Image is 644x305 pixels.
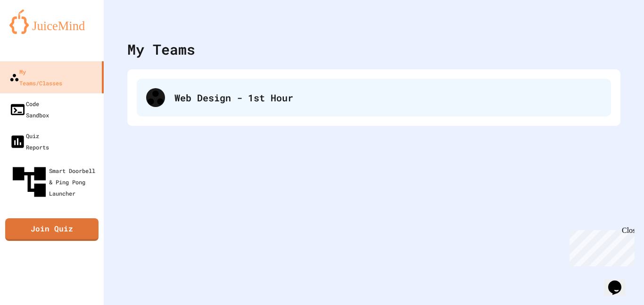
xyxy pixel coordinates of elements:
div: Chat with us now!Close [4,4,65,60]
div: Code Sandbox [9,98,49,121]
div: Quiz Reports [9,130,49,153]
a: Join Quiz [5,218,99,241]
div: Smart Doorbell & Ping Pong Launcher [9,162,100,202]
div: Web Design - 1st Hour [137,79,611,116]
img: logo-orange.svg [9,9,94,34]
div: My Teams [127,39,195,60]
div: My Teams/Classes [9,66,62,89]
div: Web Design - 1st Hour [174,91,602,105]
iframe: chat widget [566,226,635,266]
iframe: chat widget [604,267,635,296]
